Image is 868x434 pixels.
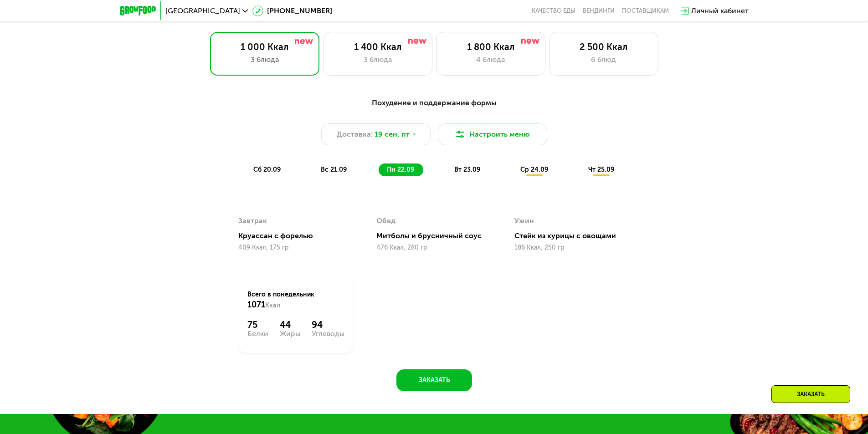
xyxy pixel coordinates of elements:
[247,398,268,409] div: 75
[559,41,649,52] div: 2 500 Ккал
[238,323,354,330] div: 409 Ккал, 175 гр
[771,385,850,403] div: Заказать
[164,97,704,109] div: Похудение и поддержание формы
[438,123,547,145] button: Настроить меню
[238,293,267,306] div: Завтрак
[333,54,423,65] div: 3 блюда
[252,5,332,16] a: [PHONE_NUMBER]
[532,7,575,15] a: Качество еды
[454,166,480,174] span: вт 23.09
[376,293,395,306] div: Обед
[514,310,637,319] div: Стейк из курицы с овощами
[583,7,615,15] a: Вендинги
[691,5,749,16] div: Личный кабинет
[220,41,310,52] div: 1 000 Ккал
[312,409,344,416] div: Углеводы
[247,369,344,389] div: Всего в понедельник
[622,7,669,15] div: поставщикам
[321,166,347,174] span: вс 21.09
[387,166,414,174] span: пн 22.09
[559,54,649,65] div: 6 блюд
[446,54,536,65] div: 4 блюда
[312,398,344,409] div: 94
[376,323,492,330] div: 476 Ккал, 280 гр
[337,129,373,140] span: Доставка:
[333,41,423,52] div: 1 400 Ккал
[520,166,548,174] span: ср 24.09
[376,310,499,319] div: Митболы и брусничный соус
[220,54,310,65] div: 3 блюда
[280,409,300,416] div: Жиры
[280,398,300,409] div: 44
[247,378,265,388] span: 1071
[247,409,268,416] div: Белки
[514,323,630,330] div: 186 Ккал, 250 гр
[253,166,281,174] span: сб 20.09
[446,41,536,52] div: 1 800 Ккал
[238,310,361,319] div: Круассан с форелью
[588,166,614,174] span: чт 25.09
[265,380,280,388] span: Ккал
[375,129,410,140] span: 19 сен, пт
[165,7,240,15] span: [GEOGRAPHIC_DATA]
[514,293,534,306] div: Ужин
